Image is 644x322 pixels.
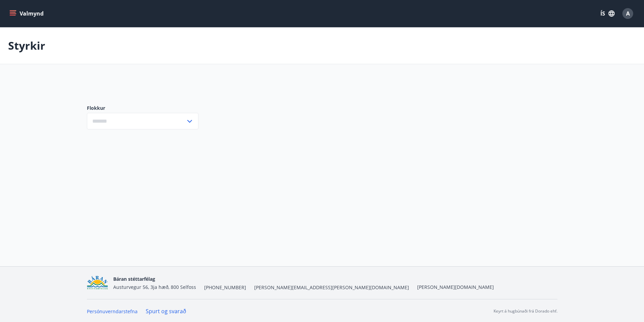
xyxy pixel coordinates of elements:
button: A [620,5,636,22]
a: [PERSON_NAME][DOMAIN_NAME] [417,284,494,290]
p: Keyrt á hugbúnaði frá Dorado ehf. [494,308,557,314]
span: Báran stéttarfélag [113,276,155,282]
img: Bz2lGXKH3FXEIQKvoQ8VL0Fr0uCiWgfgA3I6fSs8.png [87,276,108,290]
button: menu [8,7,46,20]
a: Spurt og svarað [146,307,186,315]
a: Persónuverndarstefna [87,308,138,315]
button: ÍS [597,7,618,20]
span: [PERSON_NAME][EMAIL_ADDRESS][PERSON_NAME][DOMAIN_NAME] [254,284,409,291]
span: [PHONE_NUMBER] [204,284,246,291]
label: Flokkur [87,105,198,112]
span: Austurvegur 56, 3ja hæð, 800 Selfoss [113,284,196,290]
span: A [626,10,630,17]
p: Styrkir [8,38,45,53]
